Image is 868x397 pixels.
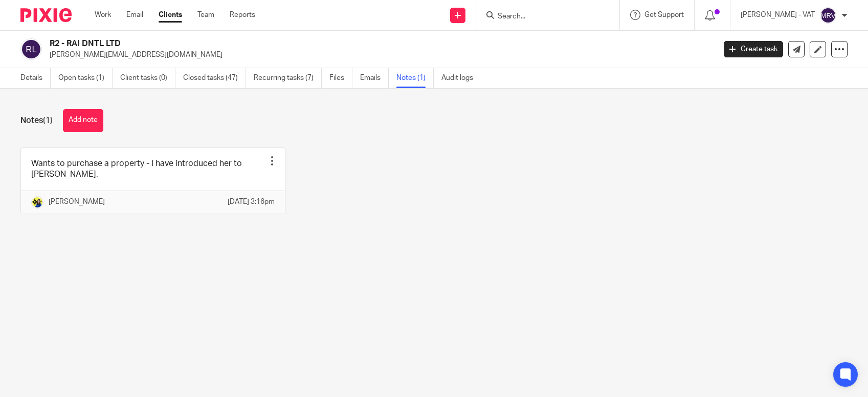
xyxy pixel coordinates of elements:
[50,38,576,49] h2: R2 - RAI DNTL LTD
[20,115,53,126] h1: Notes
[183,68,246,88] a: Closed tasks (47)
[741,10,815,20] p: [PERSON_NAME] - VAT
[58,68,113,88] a: Open tasks (1)
[441,68,481,88] a: Audit logs
[43,116,53,124] span: (1)
[49,197,105,207] p: [PERSON_NAME]
[230,10,255,20] a: Reports
[95,10,111,20] a: Work
[254,68,322,88] a: Recurring tasks (7)
[20,38,42,60] img: svg%3E
[126,10,143,20] a: Email
[497,12,589,22] input: Search
[20,68,51,88] a: Details
[360,68,389,88] a: Emails
[20,8,72,22] img: Pixie
[120,68,175,88] a: Client tasks (0)
[329,68,352,88] a: Files
[820,7,836,24] img: svg%3E
[197,10,214,20] a: Team
[724,41,783,57] a: Create task
[228,197,275,207] p: [DATE] 3:16pm
[159,10,182,20] a: Clients
[31,196,43,208] img: Bobo-Starbridge%201.jpg
[50,50,708,60] p: [PERSON_NAME][EMAIL_ADDRESS][DOMAIN_NAME]
[644,11,684,18] span: Get Support
[396,68,434,88] a: Notes (1)
[63,109,103,132] button: Add note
